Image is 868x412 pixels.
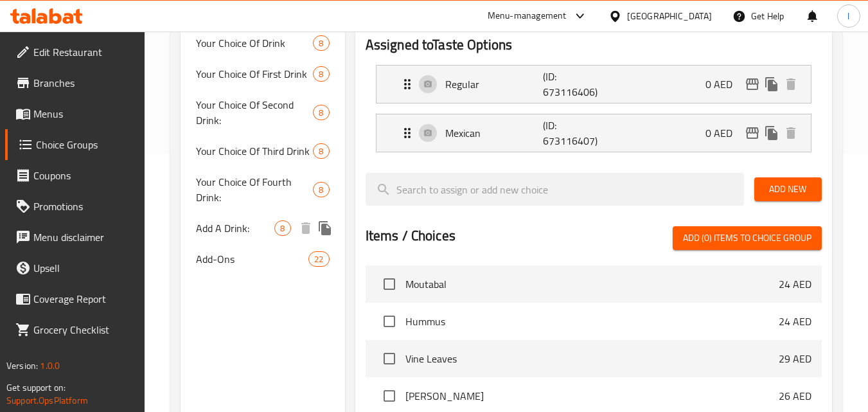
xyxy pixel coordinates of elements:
span: Vine Leaves [405,351,779,366]
span: Moutabal [405,276,779,292]
span: 8 [275,222,290,235]
span: [PERSON_NAME] [405,388,779,404]
p: 24 AED [779,276,811,292]
p: (ID: 673116407) [543,118,608,148]
span: Add A Drink: [196,220,274,236]
li: Expand [366,109,822,157]
button: edit [743,75,762,94]
button: delete [781,75,801,94]
span: Edit Restaurant [33,44,135,60]
div: Your Choice Of First Drink8 [181,58,344,89]
span: Hummus [405,314,779,329]
span: 8 [314,184,328,196]
a: Coverage Report [5,283,145,314]
span: Your Choice Of Fourth Drink: [196,174,313,205]
a: Grocery Checklist [5,314,145,345]
button: duplicate [762,123,781,143]
span: 22 [309,253,328,265]
p: 0 AED [705,76,743,92]
input: search [366,173,744,206]
button: edit [743,123,762,143]
p: Regular [445,76,544,92]
h2: Assigned to Taste Options [366,35,822,55]
span: Version: [6,357,38,374]
span: Promotions [33,199,135,214]
div: [GEOGRAPHIC_DATA] [627,9,712,23]
a: Promotions [5,191,145,222]
div: Choices [308,251,329,267]
button: duplicate [762,75,781,94]
li: Expand [366,60,822,109]
h2: Items / Choices [366,226,456,246]
button: Add New [754,177,822,201]
span: Branches [33,75,135,91]
p: 26 AED [779,388,811,404]
span: Grocery Checklist [33,322,135,337]
div: Expand [376,114,811,152]
span: Choice Groups [36,137,135,152]
span: 8 [314,68,328,80]
span: Add New [765,181,811,197]
div: Menu-management [488,8,567,24]
div: Your Choice Of Fourth Drink:8 [181,166,344,213]
span: Select choice [376,382,403,409]
span: Your Choice Of Third Drink [196,143,313,159]
span: Your Choice Of Drink [196,35,313,51]
button: duplicate [315,219,335,238]
p: 0 AED [705,125,743,141]
div: Choices [313,143,329,159]
span: Add (0) items to choice group [683,230,811,246]
span: Coverage Report [33,291,135,307]
p: (ID: 673116406) [543,69,608,100]
span: Coupons [33,168,135,183]
a: Branches [5,67,145,98]
span: 1.0.0 [40,357,60,374]
a: Upsell [5,253,145,283]
div: Add A Drink:8deleteduplicate [181,213,344,244]
button: delete [296,219,315,238]
div: Your Choice Of Third Drink8 [181,136,344,166]
a: Support.OpsPlatform [6,392,88,409]
div: Choices [274,220,290,236]
div: Choices [313,35,329,51]
span: Add-Ons [196,251,308,267]
p: 29 AED [779,351,811,366]
a: Edit Restaurant [5,37,145,67]
div: Your Choice Of Second Drink:8 [181,89,344,136]
span: l [847,9,849,23]
a: Choice Groups [5,129,145,160]
span: Your Choice Of First Drink [196,66,313,82]
span: Get support on: [6,379,66,396]
span: Menu disclaimer [33,229,135,245]
span: Select choice [376,271,403,298]
div: Add-Ons22 [181,244,344,274]
div: Choices [313,105,329,120]
button: Add (0) items to choice group [673,226,822,250]
span: Upsell [33,260,135,276]
a: Menus [5,98,145,129]
span: Select choice [376,308,403,335]
span: 8 [314,145,328,157]
div: Choices [313,182,329,197]
span: Select choice [376,345,403,372]
span: 8 [314,107,328,119]
a: Coupons [5,160,145,191]
span: 8 [314,37,328,49]
p: 24 AED [779,314,811,329]
div: Choices [313,66,329,82]
button: delete [781,123,801,143]
span: Your Choice Of Second Drink: [196,97,313,128]
p: Mexican [445,125,544,141]
div: Your Choice Of Drink8 [181,28,344,58]
span: Menus [33,106,135,121]
div: Expand [376,66,811,103]
a: Menu disclaimer [5,222,145,253]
